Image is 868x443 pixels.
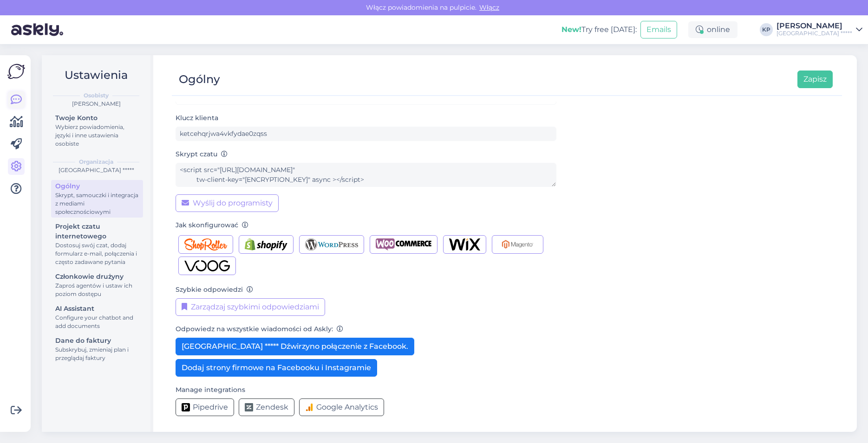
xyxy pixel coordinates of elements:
[176,163,556,187] textarea: <script src="[URL][DOMAIN_NAME]" tw-client-key="[ENCRYPTION_KEY]" async ></script>
[7,63,25,80] img: Askly Logo
[640,21,677,39] button: Emails
[561,25,581,34] b: New!
[55,123,139,148] div: Wybierz powiadomienia, języki i inne ustawienia osobiste
[176,338,414,355] button: [GEOGRAPHIC_DATA] ***** Dźwirzyno połączenie z Facebook.
[176,113,218,123] label: Klucz klienta
[55,282,139,298] div: Zaproś agentów i ustaw ich poziom dostępu
[245,403,253,411] img: Zendesk
[498,238,537,250] img: Magento
[299,398,384,416] button: Google Analytics
[561,24,637,35] div: Try free [DATE]:
[51,112,143,149] a: Twoje KontoWybierz powiadomienia, języki i inne ustawienia osobiste
[55,113,139,123] div: Twoje Konto
[55,272,139,282] div: Członkowie drużyny
[245,238,287,250] img: Shopify
[176,398,234,416] button: Pipedrive
[55,181,139,191] div: Ogólny
[79,158,113,166] b: Organizacja
[184,238,227,250] img: Shoproller
[176,149,228,159] label: Skrypt czatu
[51,180,143,218] a: OgólnySkrypt, samouczki i integracja z mediami społecznościowymi
[84,91,109,100] b: Osobisty
[49,66,143,84] h2: Ustawienia
[55,191,139,216] div: Skrypt, samouczki i integracja z mediami społecznościowymi
[55,336,139,346] div: Dane do faktury
[176,220,248,230] label: Jak skonfigurować
[55,222,139,241] div: Projekt czatu internetowego
[305,403,313,411] img: Google Analytics
[55,241,139,266] div: Dostosuj swój czat, dodaj formularz e-mail, połączenia i często zadawane pytania
[193,402,228,413] span: Pipedrive
[182,403,190,411] img: Pipedrive
[51,334,143,364] a: Dane do fakturySubskrybuj, zmieniaj plan i przeglądaj faktury
[239,398,294,416] button: Zendesk
[49,100,143,108] div: [PERSON_NAME]
[256,402,288,413] span: Zendesk
[51,302,143,332] a: AI AssistantConfigure your chatbot and add documents
[176,385,245,395] label: Manage integrations
[777,22,852,30] div: [PERSON_NAME]
[376,238,431,250] img: Woocommerce
[55,304,139,314] div: AI Assistant
[176,324,343,334] label: Odpowiedz na wszystkie wiadomości od Askly:
[305,238,359,250] img: Wordpress
[51,220,143,268] a: Projekt czatu internetowegoDostosuj swój czat, dodaj formularz e-mail, połączenia i często zadawa...
[55,346,139,362] div: Subskrybuj, zmieniaj plan i przeglądaj faktury
[797,71,833,88] button: Zapisz
[316,402,378,413] span: Google Analytics
[179,71,220,88] div: Ogólny
[476,3,502,12] span: Włącz
[449,238,480,250] img: Wix
[176,298,325,316] button: Zarządzaj szybkimi odpowiedziami
[777,22,862,37] a: [PERSON_NAME][GEOGRAPHIC_DATA] *****
[688,21,737,38] div: online
[760,23,773,36] div: KP
[176,285,253,295] label: Szybkie odpowiedzi
[176,194,279,212] button: Wyślij do programisty
[176,359,377,377] button: Dodaj strony firmowe na Facebooku i Instagramie
[51,270,143,300] a: Członkowie drużynyZaproś agentów i ustaw ich poziom dostępu
[55,314,139,330] div: Configure your chatbot and add documents
[184,260,230,272] img: Voog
